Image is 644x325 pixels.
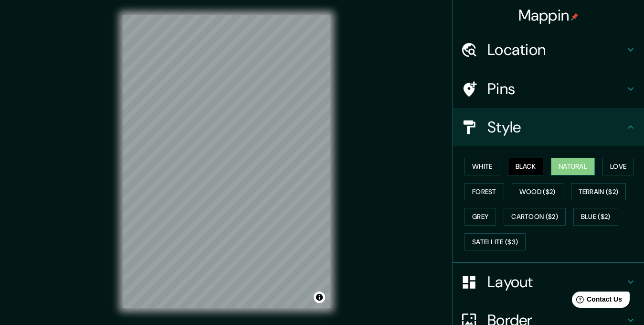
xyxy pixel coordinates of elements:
div: Pins [453,70,644,108]
div: Location [453,31,644,69]
h4: Layout [487,272,625,292]
button: Satellite ($3) [465,233,526,251]
button: Natural [551,158,595,175]
button: Wood ($2) [512,183,563,201]
button: White [465,158,500,175]
button: Love [602,158,634,175]
button: Toggle attribution [314,292,325,303]
button: Black [508,158,544,175]
iframe: Help widget launcher [559,288,633,314]
button: Terrain ($2) [571,183,626,201]
button: Cartoon ($2) [504,208,566,226]
canvas: Map [123,15,330,308]
button: Blue ($2) [573,208,618,226]
h4: Mappin [518,6,579,25]
h4: Style [487,118,625,137]
h4: Pins [487,79,625,98]
div: Layout [453,263,644,301]
button: Forest [465,183,504,201]
div: Style [453,108,644,146]
button: Grey [465,208,496,226]
h4: Location [487,40,625,59]
img: pin-icon.png [571,13,579,21]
